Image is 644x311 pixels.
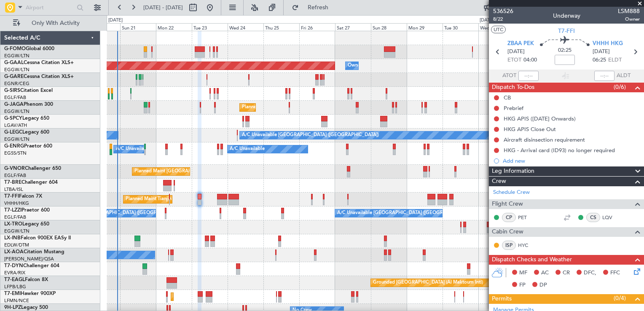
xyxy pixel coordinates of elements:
[558,27,575,35] span: T7-FFI
[4,242,29,248] a: EDLW/DTM
[593,48,610,56] span: [DATE]
[4,144,52,149] a: G-ENRGPraetor 600
[230,143,265,155] div: A/C Unavailable
[504,126,556,133] div: HKG APIS Close Out
[242,129,379,142] div: A/C Unavailable [GEOGRAPHIC_DATA] ([GEOGRAPHIC_DATA])
[4,108,30,115] a: EGGW/LTN
[519,281,526,290] span: FP
[4,249,64,255] a: LX-AOACitation Mustang
[443,23,478,31] div: Tue 30
[4,298,29,304] a: LFMN/NCE
[493,7,513,16] span: 536526
[4,277,48,282] a: T7-EAGLFalcon 8X
[4,236,71,241] a: LX-INBFalcon 900EX EASy II
[493,188,530,197] a: Schedule Crew
[407,23,443,31] div: Mon 29
[4,166,61,171] a: G-VNORChallenger 650
[192,23,228,31] div: Tue 23
[116,143,223,155] div: A/C Unavailable [GEOGRAPHIC_DATA] (Stansted)
[563,269,570,277] span: CR
[108,17,123,24] div: [DATE]
[4,208,21,213] span: T7-LZZI
[4,122,27,129] a: LGAV/ATH
[610,269,620,277] span: FFC
[518,71,539,81] input: --:--
[507,48,525,56] span: [DATE]
[4,144,24,149] span: G-ENRG
[553,11,580,20] div: Underway
[4,102,24,107] span: G-JAGA
[614,83,626,91] span: (0/6)
[584,269,596,277] span: DFC,
[4,194,19,199] span: T7-FFI
[4,60,74,65] a: G-GAALCessna Citation XLS+
[4,150,27,156] a: EGSS/STN
[558,46,572,55] span: 02:25
[4,46,54,51] a: G-FOMOGlobal 6000
[143,4,183,11] span: [DATE] - [DATE]
[504,105,523,112] div: Prebrief
[4,67,30,73] a: EGGW/LTN
[518,241,537,249] a: HYC
[4,116,22,121] span: G-SPCY
[134,165,267,178] div: Planned Maint [GEOGRAPHIC_DATA] ([GEOGRAPHIC_DATA])
[173,290,254,303] div: Planned Maint [GEOGRAPHIC_DATA]
[478,23,514,31] div: Wed 1
[4,130,22,135] span: G-LEGC
[4,172,26,179] a: EGLF/FAB
[348,59,362,72] div: Owner
[504,94,511,101] div: CB
[4,180,58,185] a: T7-BREChallenger 604
[617,72,631,80] span: ALDT
[263,23,299,31] div: Thu 25
[4,222,49,227] a: LX-TROLegacy 650
[337,207,474,220] div: A/C Unavailable [GEOGRAPHIC_DATA] ([GEOGRAPHIC_DATA])
[593,56,606,64] span: 06:25
[373,276,483,289] div: Grounded [GEOGRAPHIC_DATA] (Al Maktoum Intl)
[480,17,494,24] div: [DATE]
[502,241,516,250] div: ISP
[504,147,615,154] div: HKG - Arrival card (ID93) no longer required
[4,291,21,296] span: T7-EMI
[4,74,74,79] a: G-GARECessna Citation XLS+
[22,20,89,26] span: Only With Activity
[51,207,188,220] div: A/C Unavailable [GEOGRAPHIC_DATA] ([GEOGRAPHIC_DATA])
[4,88,20,93] span: G-SIRS
[4,194,42,199] a: T7-FFIFalcon 7X
[507,56,521,64] span: ETOT
[299,23,335,31] div: Fri 26
[4,214,26,220] a: EGLF/FAB
[492,227,523,237] span: Cabin Crew
[9,16,91,30] button: Only With Activity
[4,256,54,262] a: [PERSON_NAME]/QSA
[4,186,23,193] a: LTBA/ISL
[492,255,572,265] span: Dispatch Checks and Weather
[602,214,621,221] a: LQV
[4,305,21,310] span: 9H-LPZ
[156,23,192,31] div: Mon 22
[491,26,506,33] button: UTC
[120,23,156,31] div: Sun 21
[502,72,516,80] span: ATOT
[4,263,59,268] a: T7-DYNChallenger 604
[541,269,549,277] span: AC
[503,157,640,164] div: Add new
[371,23,407,31] div: Sun 28
[618,16,640,23] span: Owner
[504,136,585,143] div: Aircraft disinsection requirement
[4,277,25,282] span: T7-EAGL
[4,249,24,255] span: LX-AOA
[4,136,30,142] a: EGGW/LTN
[126,193,224,206] div: Planned Maint Tianjin ([GEOGRAPHIC_DATA])
[4,166,25,171] span: G-VNOR
[4,80,30,87] a: EGNR/CEG
[4,305,48,310] a: 9H-LPZLegacy 500
[4,222,22,227] span: LX-TRO
[492,177,506,186] span: Crew
[618,7,640,16] span: LSM888
[242,101,375,114] div: Planned Maint [GEOGRAPHIC_DATA] ([GEOGRAPHIC_DATA])
[492,199,523,209] span: Flight Crew
[502,213,516,222] div: CP
[335,23,371,31] div: Sat 27
[4,53,30,59] a: EGGW/LTN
